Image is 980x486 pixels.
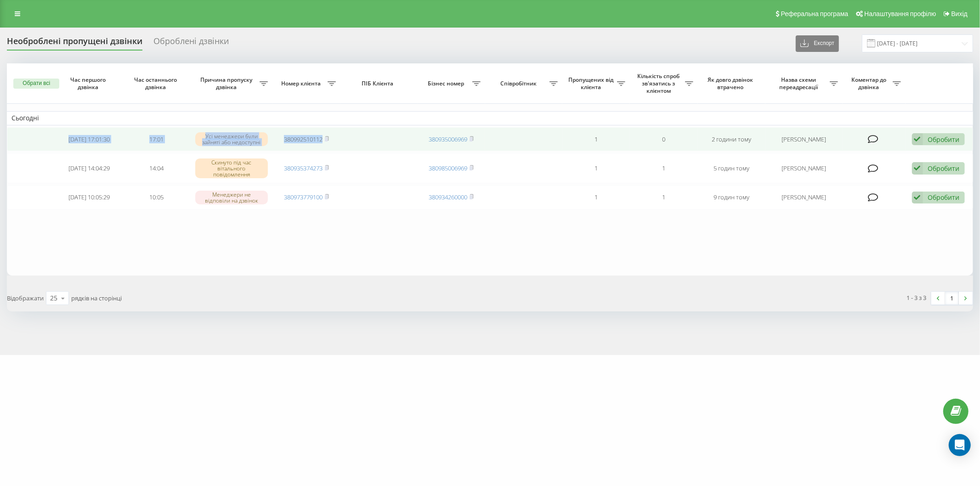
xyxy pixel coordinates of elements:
button: Обрати всі [13,79,59,89]
td: 10:05 [123,185,190,209]
span: Коментар до дзвінка [847,76,893,90]
td: 5 годин тому [698,153,765,183]
a: 380934260000 [429,193,467,201]
td: [DATE] 14:04:29 [55,153,123,183]
a: 1 [945,292,959,305]
span: Пропущених від клієнта [567,76,617,90]
td: 0 [630,127,697,152]
td: Сьогодні [7,111,973,125]
div: Усі менеджери були зайняті або недоступні [195,132,268,146]
td: 1 [562,153,630,183]
div: Оброблені дзвінки [153,36,229,51]
span: Бізнес номер [422,80,472,87]
td: 9 годин тому [698,185,765,209]
td: 1 [562,127,630,152]
span: рядків на сторінці [71,294,122,302]
div: Необроблені пропущені дзвінки [7,36,142,51]
td: [DATE] 10:05:29 [55,185,123,209]
div: Скинуто під час вітального повідомлення [195,158,268,179]
span: Реферальна програма [781,10,849,17]
span: Вихід [952,10,968,17]
div: Обробити [928,193,960,202]
td: 1 [630,153,697,183]
td: [PERSON_NAME] [765,153,843,183]
td: [PERSON_NAME] [765,185,843,209]
div: Обробити [928,135,960,144]
span: Час першого дзвінка [63,76,115,90]
span: Відображати [7,294,44,302]
span: Співробітник [490,80,549,87]
a: 380935374273 [284,164,323,172]
span: ПІБ Клієнта [348,80,409,87]
div: 25 [50,294,57,303]
span: Налаштування профілю [864,10,936,17]
td: 2 години тому [698,127,765,152]
a: 380992510112 [284,135,323,143]
div: Менеджери не відповіли на дзвінок [195,191,268,204]
a: 380935006969 [429,135,467,143]
div: Обробити [928,164,960,173]
a: 380985006969 [429,164,467,172]
span: Причина пропуску дзвінка [195,76,260,90]
span: Як довго дзвінок втрачено [705,76,758,90]
div: 1 - 3 з 3 [907,293,927,302]
span: Назва схеми переадресації [770,76,830,90]
div: Open Intercom Messenger [949,434,971,456]
td: [DATE] 17:01:30 [55,127,123,152]
span: Час останнього дзвінка [130,76,183,90]
span: Кількість спроб зв'язатись з клієнтом [634,73,685,94]
td: 14:04 [123,153,190,183]
a: 380973779100 [284,193,323,201]
td: 17:01 [123,127,190,152]
button: Експорт [796,35,839,52]
td: 1 [562,185,630,209]
td: [PERSON_NAME] [765,127,843,152]
span: Номер клієнта [277,80,327,87]
td: 1 [630,185,697,209]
